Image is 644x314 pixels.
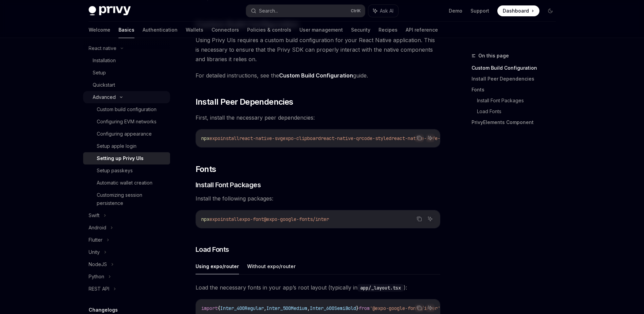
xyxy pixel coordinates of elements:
code: app/_layout.tsx [357,284,404,292]
span: expo [209,216,220,222]
span: } [356,305,359,311]
span: react-native-safe-area-context [391,135,473,141]
span: from [359,305,370,311]
a: Quickstart [83,79,170,91]
span: npx [201,216,209,222]
div: Unity [89,248,100,256]
a: Setup [83,67,170,79]
span: Inter_400Regular [220,305,264,311]
span: , [264,305,266,311]
div: Python [89,273,104,281]
a: Dashboard [497,5,539,16]
a: Setup apple login [83,140,170,152]
span: For detailed instructions, see the guide. [196,71,440,80]
div: Advanced [93,93,116,101]
span: react-native-svg [239,135,283,141]
span: Ctrl K [351,8,361,14]
a: Custom build configuration [83,103,170,116]
span: @expo-google-fonts/inter [264,216,329,222]
a: Install Font Packages [477,95,561,106]
a: Custom Build Configuration [472,63,561,73]
button: Search...CtrlK [246,5,365,17]
img: dark logo [89,6,131,16]
a: Configuring EVM networks [83,116,170,128]
span: , [307,305,310,311]
span: Fonts [196,164,216,175]
span: Ask AI [380,7,393,14]
a: Basics [118,22,134,38]
a: Custom Build Configuration [279,72,353,79]
div: Installation [93,56,116,65]
a: Setup passkeys [83,164,170,177]
div: Android [89,224,106,232]
div: Setting up Privy UIs [97,154,144,162]
span: npx [201,135,209,141]
a: Installation [83,54,170,67]
button: Ask AI [368,5,398,17]
span: Install Peer Dependencies [196,97,293,107]
a: Demo [449,7,462,14]
a: Welcome [89,22,110,38]
span: First, install the necessary peer dependencies: [196,113,440,122]
button: Copy the contents from the code block [415,303,424,312]
button: Toggle dark mode [545,5,556,16]
a: Support [471,7,489,14]
span: Install Font Packages [196,180,261,190]
span: import [201,305,218,311]
span: '@expo-google-fonts/inter' [370,305,440,311]
span: Inter_500Medium [266,305,307,311]
button: Ask AI [426,134,435,142]
span: Install the following packages: [196,194,440,203]
a: Wallets [186,22,203,38]
a: Recipes [379,22,398,38]
div: NodeJS [89,260,107,268]
span: expo-font [239,216,264,222]
div: Swift [89,211,99,220]
a: Connectors [211,22,239,38]
div: Flutter [89,236,103,244]
span: expo-clipboard [283,135,321,141]
div: Quickstart [93,81,115,89]
div: Custom build configuration [97,105,157,114]
span: expo [209,135,220,141]
a: Configuring appearance [83,128,170,140]
span: On this page [478,52,509,60]
span: Load Fonts [196,245,229,254]
button: Copy the contents from the code block [415,134,424,142]
a: Customizing session persistence [83,189,170,209]
a: Load Fonts [477,106,561,117]
a: Install Peer Dependencies [472,73,561,84]
a: User management [299,22,343,38]
a: Security [351,22,370,38]
button: Copy the contents from the code block [415,214,424,223]
span: react-native-qrcode-styled [321,135,391,141]
a: Fonts [472,84,561,95]
span: Dashboard [503,7,529,14]
button: Ask AI [426,303,435,312]
div: Configuring EVM networks [97,118,157,126]
a: API reference [406,22,438,38]
h5: Changelogs [89,306,118,314]
span: Using Privy UIs requires a custom build configuration for your React Native application. This is ... [196,35,440,64]
span: Inter_600SemiBold [310,305,356,311]
a: Authentication [143,22,178,38]
button: Using expo/router [196,258,239,274]
a: Policies & controls [247,22,291,38]
div: Configuring appearance [97,130,152,138]
div: Search... [259,7,278,15]
span: Load the necessary fonts in your app’s root layout (typically in ): [196,283,440,292]
div: Setup passkeys [97,167,133,175]
button: Without expo/router [247,258,296,274]
a: Automatic wallet creation [83,177,170,189]
a: PrivyElements Component [472,117,561,128]
span: install [220,135,239,141]
div: REST API [89,285,109,293]
div: Setup [93,69,106,77]
a: Setting up Privy UIs [83,152,170,164]
button: Ask AI [426,214,435,223]
span: install [220,216,239,222]
div: Automatic wallet creation [97,179,152,187]
span: { [218,305,220,311]
div: Setup apple login [97,142,136,150]
div: Customizing session persistence [97,191,166,207]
